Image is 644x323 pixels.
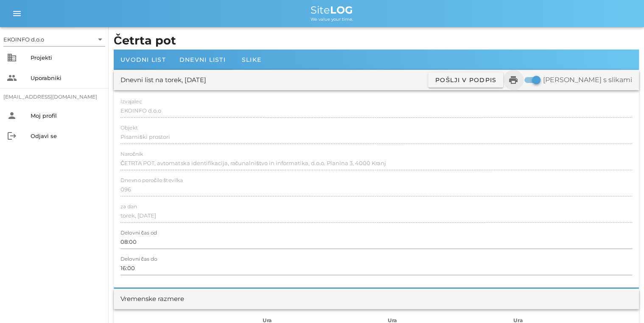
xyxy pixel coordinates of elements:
[31,75,102,81] div: Uporabniki
[7,110,17,121] i: person
[435,76,496,84] span: Pošlji v podpis
[7,131,17,141] i: logout
[31,112,102,119] div: Moj profil
[120,177,183,184] label: Dnevno poročilo številka
[602,282,644,323] iframe: Chat Widget
[508,75,518,85] i: print
[114,32,639,50] h1: Četrta pot
[179,56,226,63] span: Dnevni listi
[95,34,105,44] i: arrow_drop_down
[3,33,105,46] div: EKOINFO d.o.o
[7,52,17,63] i: business
[120,230,157,236] label: Delovni čas od
[120,99,142,105] label: Izvajalec
[120,125,138,131] label: Objekt
[7,73,17,83] i: people
[12,8,22,19] i: menu
[311,17,353,22] span: We value your time.
[120,56,166,63] span: Uvodni list
[120,256,157,262] label: Delovni čas do
[120,294,184,304] div: Vremenske razmere
[31,54,102,61] div: Projekti
[242,56,261,63] span: Slike
[120,204,137,210] label: za dan
[330,4,353,16] b: LOG
[428,72,503,88] button: Pošlji v podpis
[120,75,206,85] div: Dnevni list na torek, [DATE]
[311,4,353,16] span: Site
[602,282,644,323] div: Pripomoček za klepet
[31,133,102,139] div: Odjavi se
[120,151,143,157] label: Naročnik
[543,76,632,84] label: [PERSON_NAME] s slikami
[3,36,44,43] div: EKOINFO d.o.o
